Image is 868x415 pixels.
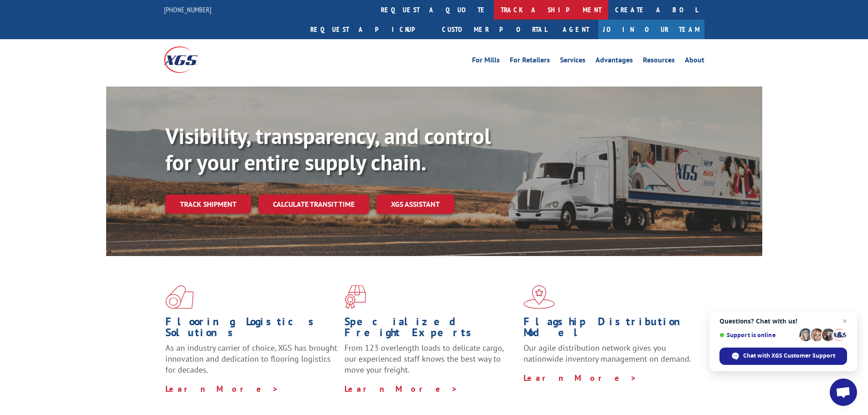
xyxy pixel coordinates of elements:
[165,195,251,214] a: Track shipment
[164,5,211,14] a: [PHONE_NUMBER]
[524,343,691,364] span: Our agile distribution network gives you nationwide inventory management on demand.
[839,316,850,327] span: Close chat
[719,332,796,338] span: Support is online
[685,56,704,67] a: About
[435,20,554,39] a: Customer Portal
[743,352,835,360] span: Chat with XGS Customer Support
[344,285,366,309] img: xgs-icon-focused-on-flooring-red
[344,343,517,383] p: From 123 overlength loads to delicate cargo, our experienced staff knows the best way to move you...
[524,373,637,383] a: Learn More >
[510,56,550,67] a: For Retailers
[524,316,696,343] h1: Flagship Distribution Model
[303,20,435,39] a: Request a pickup
[830,379,857,406] div: Open chat
[719,318,847,325] span: Questions? Chat with us!
[598,20,704,39] a: Join Our Team
[376,195,454,214] a: XGS ASSISTANT
[165,384,279,394] a: Learn More >
[554,20,598,39] a: Agent
[165,316,338,343] h1: Flooring Logistics Solutions
[472,56,500,67] a: For Mills
[258,195,369,214] a: Calculate transit time
[165,343,337,375] span: As an industry carrier of choice, XGS has brought innovation and dedication to flooring logistics...
[719,348,847,365] div: Chat with XGS Customer Support
[524,285,555,309] img: xgs-icon-flagship-distribution-model-red
[344,316,517,343] h1: Specialized Freight Experts
[560,56,586,67] a: Services
[165,122,491,176] b: Visibility, transparency, and control for your entire supply chain.
[596,56,633,67] a: Advantages
[344,384,458,394] a: Learn More >
[643,56,675,67] a: Resources
[165,285,194,309] img: xgs-icon-total-supply-chain-intelligence-red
